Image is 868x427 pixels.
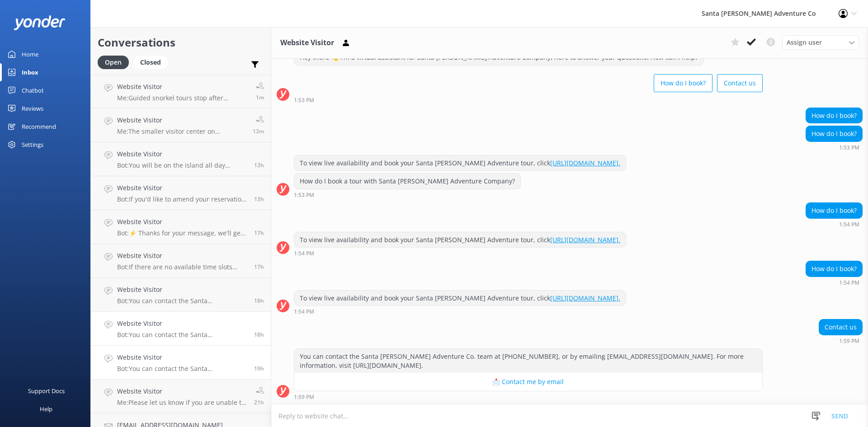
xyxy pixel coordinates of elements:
h4: Website Visitor [117,319,247,328]
div: To view live availability and book your Santa [PERSON_NAME] Adventure tour, click [294,232,626,248]
a: Website VisitorBot:You can contact the Santa [PERSON_NAME] Adventure Co. team at [PHONE_NUMBER], ... [91,278,271,312]
div: To view live availability and book your Santa [PERSON_NAME] Adventure tour, click [294,155,626,171]
div: Reviews [22,99,43,117]
a: Website VisitorMe:Guided snorkel tours stop after September until late Spring, although you can s... [91,75,271,108]
div: Settings [22,136,43,154]
a: Open [98,57,133,67]
h4: Website Visitor [117,352,247,362]
p: Bot: If you'd like to amend your reservation, please contact the Santa [PERSON_NAME] Adventure Co... [117,195,247,203]
p: Me: Please let us know if you are unable to attend your tour [DATE], and provide us your booking ... [117,399,247,407]
p: Bot: You can contact the Santa [PERSON_NAME] Adventure Co. team by calling [PHONE_NUMBER] or emai... [117,365,247,373]
div: Home [22,45,38,63]
a: Website VisitorMe:Please let us know if you are unable to attend your tour [DATE], and provide us... [91,380,271,413]
div: Assign User [782,35,859,50]
div: Oct 07 2025 01:59pm (UTC -07:00) America/Tijuana [294,394,763,400]
strong: 1:54 PM [294,309,314,314]
strong: 1:54 PM [839,222,859,227]
p: Bot: You can contact the Santa [PERSON_NAME] Adventure Co. team at [PHONE_NUMBER], or by emailing... [117,297,247,305]
div: How do I book? [806,203,862,218]
h4: Website Visitor [117,217,247,227]
button: 📩 Contact me by email [294,373,762,391]
div: Oct 07 2025 01:54pm (UTC -07:00) America/Tijuana [806,221,863,227]
h4: Website Visitor [117,285,247,295]
div: Oct 07 2025 01:54pm (UTC -07:00) America/Tijuana [294,308,626,314]
strong: 1:53 PM [294,192,314,198]
h3: Website Visitor [280,37,334,49]
h2: Conversations [98,34,264,51]
p: Me: The smaller visitor center on [GEOGRAPHIC_DATA][PERSON_NAME] is closed as of [DATE] due to th... [117,127,246,136]
h4: Website Visitor [117,386,247,396]
img: yonder-white-logo.png [14,15,66,30]
p: Bot: If there are no available time slots showing online, the trip is likely full. You can reach ... [117,263,247,271]
div: You can contact the Santa [PERSON_NAME] Adventure Co. team at [PHONE_NUMBER], or by emailing [EMA... [294,349,762,373]
a: [URL][DOMAIN_NAME]. [550,235,620,244]
div: Open [98,56,129,69]
a: Website VisitorBot:If you'd like to amend your reservation, please contact the Santa [PERSON_NAME... [91,176,271,210]
h4: Website Visitor [117,183,247,193]
span: Oct 07 2025 07:14pm (UTC -07:00) America/Tijuana [254,161,264,169]
a: [URL][DOMAIN_NAME]. [550,159,620,167]
a: Website VisitorBot:You can contact the Santa [PERSON_NAME] Adventure Co. team at [PHONE_NUMBER], ... [91,312,271,346]
span: Oct 07 2025 12:56pm (UTC -07:00) America/Tijuana [254,365,264,372]
div: How do I book a tour with Santa [PERSON_NAME] Adventure Company? [294,174,520,189]
div: How do I book? [806,261,862,277]
strong: 1:54 PM [294,251,314,256]
span: Assign user [787,38,822,47]
span: Oct 08 2025 08:09am (UTC -07:00) America/Tijuana [253,127,264,135]
span: Oct 08 2025 08:20am (UTC -07:00) America/Tijuana [256,94,264,101]
div: Inbox [22,63,38,81]
strong: 1:59 PM [839,338,859,344]
div: Recommend [22,117,56,136]
div: Help [40,400,52,418]
div: Closed [133,56,168,69]
h4: Website Visitor [117,82,249,92]
div: Oct 07 2025 01:54pm (UTC -07:00) America/Tijuana [806,279,863,286]
span: Oct 07 2025 10:58am (UTC -07:00) America/Tijuana [254,399,264,406]
a: Website VisitorBot:You will be on the island all day regardless of the tour length you pick. Free... [91,142,271,176]
span: Oct 07 2025 01:59pm (UTC -07:00) America/Tijuana [254,331,264,338]
a: Website VisitorBot:You can contact the Santa [PERSON_NAME] Adventure Co. team by calling [PHONE_N... [91,346,271,380]
div: Oct 07 2025 01:59pm (UTC -07:00) America/Tijuana [819,338,863,344]
a: Website VisitorMe:The smaller visitor center on [GEOGRAPHIC_DATA][PERSON_NAME] is closed as of [D... [91,108,271,142]
span: Oct 07 2025 02:33pm (UTC -07:00) America/Tijuana [254,263,264,271]
a: Website VisitorBot:⚡ Thanks for your message, we'll get back to you as soon as we can. You're als... [91,210,271,244]
div: Oct 07 2025 01:53pm (UTC -07:00) America/Tijuana [294,192,521,198]
h4: Website Visitor [117,251,247,261]
p: Bot: You can contact the Santa [PERSON_NAME] Adventure Co. team at [PHONE_NUMBER], or by emailing... [117,331,247,339]
span: Oct 07 2025 02:18pm (UTC -07:00) America/Tijuana [254,297,264,305]
a: [URL][DOMAIN_NAME]. [550,294,620,302]
div: Chatbot [22,81,44,99]
div: Support Docs [28,382,65,400]
span: Oct 07 2025 06:57pm (UTC -07:00) America/Tijuana [254,195,264,203]
button: How do I book? [654,74,712,92]
div: Oct 07 2025 01:53pm (UTC -07:00) America/Tijuana [806,144,863,150]
p: Bot: You will be on the island all day regardless of the tour length you pick. Free time can be u... [117,161,247,169]
div: To view live availability and book your Santa [PERSON_NAME] Adventure tour, click [294,291,626,306]
div: Contact us [819,319,862,335]
strong: 1:53 PM [294,98,314,103]
strong: 1:59 PM [294,394,314,400]
a: Website VisitorBot:If there are no available time slots showing online, the trip is likely full. ... [91,244,271,278]
h4: Website Visitor [117,115,246,125]
div: How do I book? [806,126,862,141]
div: Oct 07 2025 01:54pm (UTC -07:00) America/Tijuana [294,250,626,256]
p: Me: Guided snorkel tours stop after September until late Spring, although you can still rent snor... [117,94,249,102]
strong: 1:53 PM [839,145,859,150]
p: Bot: ⚡ Thanks for your message, we'll get back to you as soon as we can. You're also welcome to k... [117,229,247,237]
div: How do I book? [806,108,862,123]
strong: 1:54 PM [839,280,859,286]
a: Closed [133,57,172,67]
h4: Website Visitor [117,149,247,159]
span: Oct 07 2025 03:02pm (UTC -07:00) America/Tijuana [254,229,264,237]
div: Oct 07 2025 01:53pm (UTC -07:00) America/Tijuana [294,97,763,103]
button: Contact us [717,74,763,92]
